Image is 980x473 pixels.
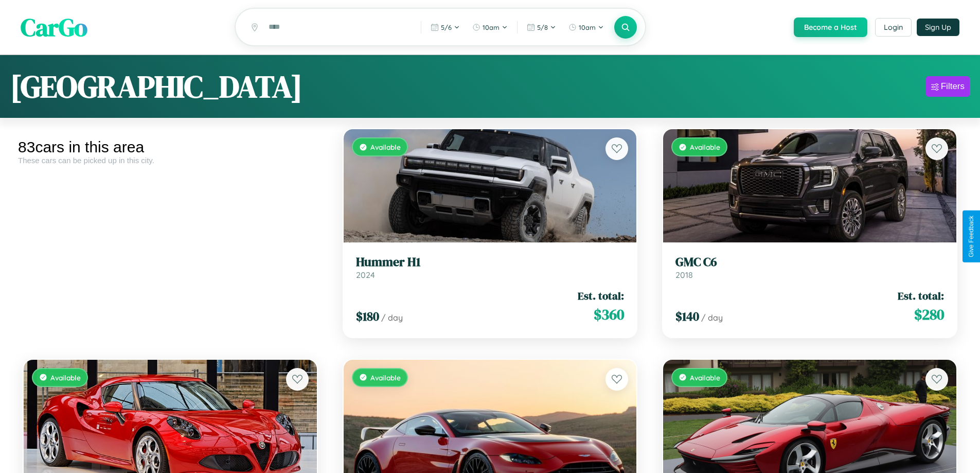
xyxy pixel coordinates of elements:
[381,312,403,323] span: / day
[441,23,452,31] span: 5 / 6
[563,19,609,36] button: 10am
[21,10,87,44] span: CarGo
[522,19,561,36] button: 5/8
[356,255,625,280] a: Hummer H12024
[690,373,720,382] span: Available
[370,143,401,151] span: Available
[917,19,959,36] button: Sign Up
[356,308,379,325] span: $ 180
[483,23,500,31] span: 10am
[467,19,513,36] button: 10am
[875,18,912,37] button: Login
[356,270,375,280] span: 2024
[675,255,944,280] a: GMC C62018
[18,138,323,156] div: 83 cars in this area
[794,17,867,37] button: Become a Host
[578,288,624,303] span: Est. total:
[537,23,548,31] span: 5 / 8
[675,270,693,280] span: 2018
[18,156,323,165] div: These cars can be picked up in this city.
[594,304,624,325] span: $ 360
[579,23,596,31] span: 10am
[968,216,975,257] div: Give Feedback
[701,312,723,323] span: / day
[356,255,625,270] h3: Hummer H1
[675,255,944,270] h3: GMC C6
[370,373,401,382] span: Available
[10,65,302,108] h1: [GEOGRAPHIC_DATA]
[898,288,944,303] span: Est. total:
[941,81,965,92] div: Filters
[50,373,81,382] span: Available
[425,19,465,36] button: 5/6
[690,143,720,151] span: Available
[675,308,699,325] span: $ 140
[914,304,944,325] span: $ 280
[926,76,970,97] button: Filters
